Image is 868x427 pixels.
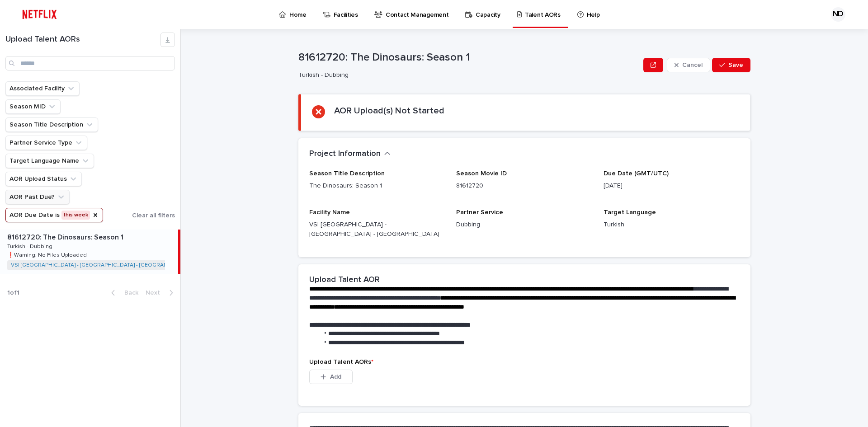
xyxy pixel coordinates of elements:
button: Cancel [667,58,710,72]
span: Target Language [604,209,656,216]
h2: Project Information [309,149,381,159]
span: Clear all filters [132,212,175,219]
button: Season Title Description [5,117,98,132]
span: Upload Talent AORs [309,359,373,365]
button: Partner Service Type [5,136,87,150]
p: ❗️Warning: No Files Uploaded [7,250,89,258]
input: Search [5,56,175,70]
span: Partner Service [456,209,503,216]
img: ifQbXi3ZQGMSEF7WDB7W [18,5,61,23]
a: VSI [GEOGRAPHIC_DATA] - [GEOGRAPHIC_DATA] - [GEOGRAPHIC_DATA] [11,262,194,268]
button: AOR Past Due? [5,190,70,204]
button: AOR Due Date [5,208,103,222]
button: Back [104,289,142,297]
h2: Upload Talent AOR [309,275,380,285]
span: Facility Name [309,209,350,216]
span: Back [119,290,138,296]
button: Clear all filters [128,209,175,222]
button: Associated Facility [5,81,80,96]
p: 81612720 [456,181,592,191]
button: Project Information [309,149,391,159]
span: Next [146,290,165,296]
p: Dubbing [456,220,592,230]
p: [DATE] [604,181,740,191]
button: Add [309,370,353,384]
p: 81612720: The Dinosaurs: Season 1 [298,51,640,64]
span: Save [728,62,743,68]
button: Season MID [5,99,61,114]
span: Cancel [682,62,703,68]
button: Target Language Name [5,154,94,168]
button: Next [142,289,180,297]
button: AOR Upload Status [5,172,82,186]
h1: Upload Talent AORs [5,35,160,45]
p: VSI [GEOGRAPHIC_DATA] - [GEOGRAPHIC_DATA] - [GEOGRAPHIC_DATA] [309,220,445,239]
p: The Dinosaurs: Season 1 [309,181,445,191]
p: Turkish - Dubbing [298,71,636,79]
h2: AOR Upload(s) Not Started [334,105,444,116]
span: Season Movie ID [456,170,507,177]
span: Season Title Description [309,170,385,177]
span: Due Date (GMT/UTC) [604,170,669,177]
button: Save [712,58,750,72]
div: ND [831,7,845,22]
p: Turkish - Dubbing [7,242,54,250]
p: 81612720: The Dinosaurs: Season 1 [7,231,125,242]
p: Turkish [604,220,740,230]
span: Add [330,374,341,380]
